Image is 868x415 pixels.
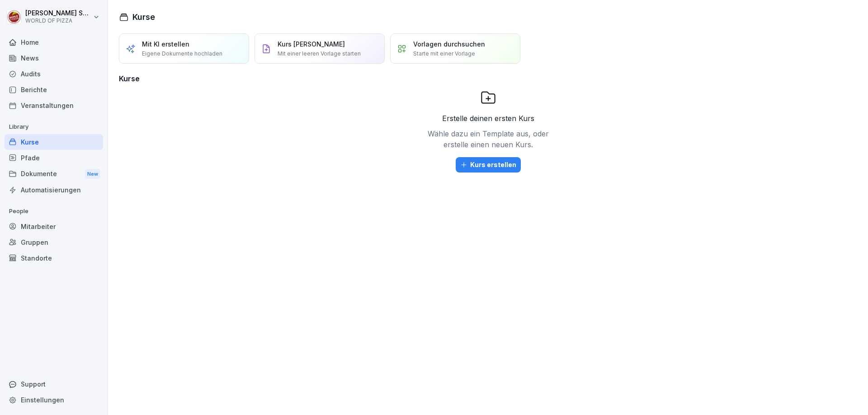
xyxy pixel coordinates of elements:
[5,120,103,134] p: Library
[25,9,91,17] p: [PERSON_NAME] Sumhayev
[278,50,361,58] p: Mit einer leeren Vorlage starten
[5,134,103,150] a: Kurse
[119,73,857,84] h3: Kurse
[5,166,103,182] div: Dokumente
[5,234,103,250] a: Gruppen
[5,82,103,98] a: Berichte
[442,113,534,124] p: Erstelle deinen ersten Kurs
[456,157,521,173] button: Kurs erstellen
[5,392,103,408] a: Einstellungen
[413,50,475,58] p: Starte mit einer Vorlage
[5,34,103,50] a: Home
[132,11,155,23] h1: Kurse
[5,204,103,219] p: People
[5,66,103,82] a: Audits
[25,18,91,24] p: WORLD OF PIZZA
[5,219,103,234] a: Mitarbeiter
[5,150,103,166] a: Pfade
[413,39,485,49] p: Vorlagen durchsuchen
[85,169,100,179] div: New
[142,50,222,58] p: Eigene Dokumente hochladen
[460,160,516,170] div: Kurs erstellen
[5,98,103,113] a: Veranstaltungen
[5,182,103,198] a: Automatisierungen
[278,39,345,49] p: Kurs [PERSON_NAME]
[5,50,103,66] a: News
[142,39,189,49] p: Mit KI erstellen
[5,376,103,392] div: Support
[5,166,103,182] a: DokumenteNew
[425,128,552,150] p: Wähle dazu ein Template aus, oder erstelle einen neuen Kurs.
[5,250,103,266] a: Standorte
